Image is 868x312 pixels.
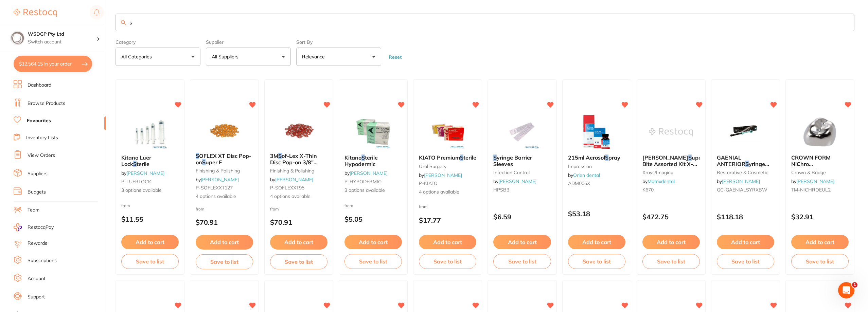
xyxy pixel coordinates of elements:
[196,193,253,200] span: 4 options available
[302,53,327,60] p: Relevance
[791,167,864,192] span: [PERSON_NAME] 2nd [MEDICAL_DATA] EUL2 Pk of 2
[14,223,54,231] a: RestocqPay
[642,254,700,269] button: Save to list
[791,154,849,167] b: CROWN FORM NiChro Stainless Steel 2nd Molar EUL2 Pk of 2
[206,39,291,45] label: Supplier
[419,164,476,169] small: oral surgery
[642,154,688,161] span: [PERSON_NAME]
[137,161,149,167] span: terile
[14,223,22,231] img: RestocqPay
[121,154,179,167] b: Kitano Luer Lock Sterile
[717,213,774,221] p: $118.18
[460,154,463,161] em: S
[196,152,199,159] em: S
[270,218,327,226] p: $70.91
[642,178,675,184] span: by
[568,154,625,161] b: 215ml Aerosol Spray
[270,235,327,249] button: Add to cart
[278,152,282,159] em: S
[196,152,251,165] span: OFLEX XT Disc Pop-on
[642,235,700,249] button: Add to cart
[717,235,774,249] button: Add to cart
[852,282,857,288] span: 1
[568,210,625,218] p: $53.18
[605,154,608,161] em: S
[387,54,404,60] button: Reset
[296,39,381,45] label: Sort By
[202,113,247,147] img: SOFLEX XT Disc Pop-on Super F
[717,154,745,167] span: GAENIAL ANTERIOR
[116,48,200,66] button: All Categories
[121,179,151,185] span: P-LUERLOCK
[568,235,625,249] button: Add to cart
[419,154,476,161] b: KIATO Premium Sterile
[196,177,239,183] span: by
[344,154,378,167] span: terile Hypodermic
[196,206,205,212] span: from
[14,56,92,72] button: $12,564.15 in your order
[815,167,818,173] em: S
[500,115,544,149] img: Syringe Barrier Sleeves
[28,152,55,159] a: View Orders
[14,9,57,17] img: Restocq Logo
[493,154,497,161] em: S
[717,254,774,269] button: Save to list
[27,117,51,124] a: Favourites
[642,154,704,180] span: uper Bite Assorted Kit X-ray Film & Plate Holder (8) with Index
[275,177,313,183] a: [PERSON_NAME]
[202,159,206,166] em: S
[28,82,51,89] a: Dashboard
[745,161,749,167] em: S
[791,235,849,249] button: Add to cart
[798,115,842,149] img: CROWN FORM NiChro Stainless Steel 2nd Molar EUL2 Pk of 2
[270,206,279,212] span: from
[791,154,831,173] span: CROWN FORM NiChro Stainless
[493,235,551,249] button: Add to cart
[717,170,774,175] small: restorative & cosmetic
[426,115,470,149] img: KIATO Premium Sterile
[121,203,130,208] span: from
[121,235,179,249] button: Add to cart
[791,187,831,193] span: TM-NICHROEUL2
[419,254,476,269] button: Save to list
[344,254,402,269] button: Save to list
[493,213,551,221] p: $6.59
[121,154,151,167] span: Kitano Luer Lock
[270,152,278,159] span: 3M
[270,153,327,165] b: 3M Sof-Lex X-Thin Disc Pop-on 3/8" 9.5mm 85/pk
[419,172,462,178] span: by
[419,235,476,249] button: Add to cart
[26,134,58,141] a: Inventory Lists
[126,170,164,176] a: [PERSON_NAME]
[351,115,395,149] img: Kitano Sterile Hypodermic
[121,170,164,176] span: by
[344,154,402,167] b: Kitano Sterile Hypodermic
[717,187,767,193] span: GC-GAENIALSYRXBW
[424,172,462,178] a: [PERSON_NAME]
[212,53,241,60] p: All Suppliers
[121,215,179,223] p: $11.55
[28,224,54,231] span: RestocqPay
[568,180,590,186] span: ADM006X
[196,168,253,173] small: finishing & polishing
[838,282,854,298] iframe: Intercom live chat
[270,185,304,191] span: P-SOFLEXXT95
[206,48,291,66] button: All Suppliers
[350,170,388,176] a: [PERSON_NAME]
[796,178,834,184] a: [PERSON_NAME]
[568,172,600,178] span: by
[498,178,536,184] a: [PERSON_NAME]
[463,154,476,161] span: terile
[270,152,318,172] span: of-Lex X-Thin Disc Pop-on 3/8" 9.5mm 85/pk
[133,161,137,167] em: S
[573,172,600,178] a: Orien dental
[270,168,327,173] small: finishing & polishing
[568,154,605,161] span: 215ml Aerosol
[28,275,46,282] a: Account
[14,5,57,21] a: Restocq Logo
[688,154,692,161] em: S
[568,164,625,169] small: impression
[344,203,353,208] span: from
[493,154,532,167] span: yringe Barrier Sleeves
[28,189,46,196] a: Budgets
